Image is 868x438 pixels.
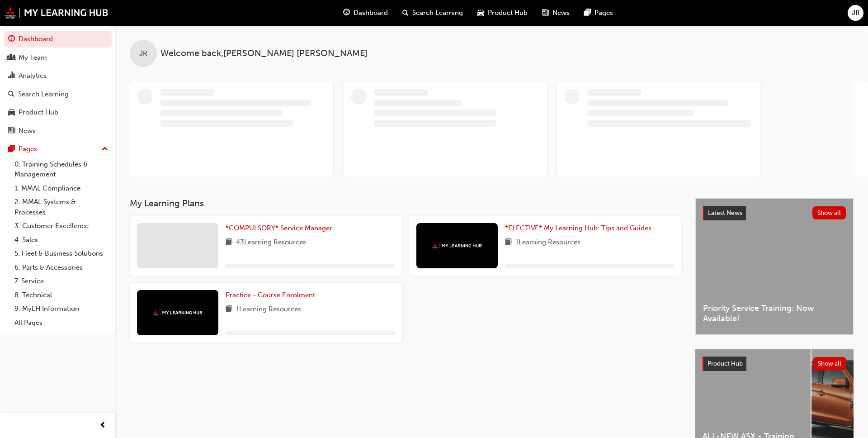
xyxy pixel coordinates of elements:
[354,8,388,18] span: Dashboard
[11,219,112,233] a: 3. Customer Excellence
[594,8,613,18] span: Pages
[535,4,577,22] a: news-iconNews
[584,7,591,19] span: pages-icon
[708,360,743,367] span: Product Hub
[99,420,106,431] span: prev-icon
[4,104,112,121] a: Product Hub
[226,223,336,233] a: *COMPULSORY* Service Manager
[11,181,112,195] a: 1. MMAL Compliance
[505,223,655,233] a: *ELECTIVE* My Learning Hub: Tips and Guides
[139,48,147,59] span: JR
[5,7,108,19] img: mmal
[19,144,37,154] div: Pages
[8,145,15,153] span: pages-icon
[11,157,112,181] a: 0. Training Schedules & Management
[4,31,112,48] a: Dashboard
[11,274,112,288] a: 7. Service
[515,237,580,248] span: 1 Learning Resources
[432,243,482,249] img: mmal
[8,54,15,62] span: people-icon
[477,7,484,19] span: car-icon
[470,4,535,22] a: car-iconProduct Hub
[4,67,112,84] a: Analytics
[11,288,112,302] a: 8. Technical
[226,291,315,299] span: Practice - Course Enrolment
[336,4,395,22] a: guage-iconDashboard
[8,90,14,99] span: search-icon
[11,247,112,261] a: 5. Fleet & Business Solutions
[11,316,112,330] a: All Pages
[852,8,860,18] span: JR
[552,8,570,18] span: News
[226,224,332,232] span: *COMPULSORY* Service Manager
[402,7,409,19] span: search-icon
[226,304,232,315] span: book-icon
[8,72,15,80] span: chart-icon
[130,198,681,209] h3: My Learning Plans
[226,290,319,300] a: Practice - Course Enrolment
[703,206,846,220] a: Latest NewsShow all
[19,107,58,118] div: Product Hub
[11,233,112,247] a: 4. Sales
[708,209,742,217] span: Latest News
[18,89,69,100] div: Search Learning
[19,126,36,136] div: News
[4,86,112,103] a: Search Learning
[236,304,301,315] span: 1 Learning Resources
[4,123,112,139] a: News
[102,143,108,155] span: up-icon
[4,141,112,157] button: Pages
[505,237,512,248] span: book-icon
[19,71,47,81] div: Analytics
[19,52,47,63] div: My Team
[813,357,847,370] button: Show all
[577,4,620,22] a: pages-iconPages
[160,48,368,59] span: Welcome back , [PERSON_NAME] [PERSON_NAME]
[11,195,112,219] a: 2. MMAL Systems & Processes
[8,109,15,117] span: car-icon
[343,7,350,19] span: guage-icon
[488,8,528,18] span: Product Hub
[8,35,15,43] span: guage-icon
[695,198,854,335] a: Latest NewsShow allPriority Service Training: Now Available!
[848,5,863,21] button: JR
[812,206,846,219] button: Show all
[505,224,651,232] span: *ELECTIVE* My Learning Hub: Tips and Guides
[11,302,112,316] a: 9. MyLH Information
[703,303,846,324] span: Priority Service Training: Now Available!
[11,261,112,275] a: 6. Parts & Accessories
[153,310,203,316] img: mmal
[412,8,463,18] span: Search Learning
[4,49,112,66] a: My Team
[395,4,470,22] a: search-iconSearch Learning
[542,7,549,19] span: news-icon
[8,127,15,135] span: news-icon
[4,29,112,141] button: DashboardMy TeamAnalyticsSearch LearningProduct HubNews
[703,357,846,371] a: Product HubShow all
[226,237,232,248] span: book-icon
[236,237,306,248] span: 43 Learning Resources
